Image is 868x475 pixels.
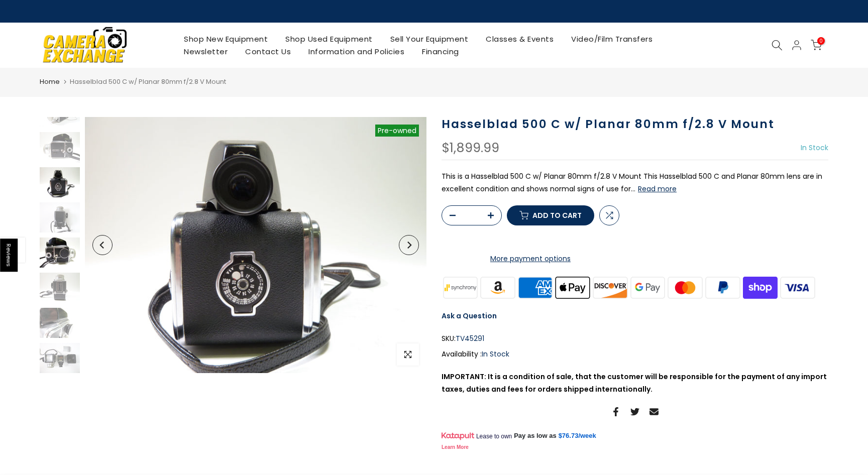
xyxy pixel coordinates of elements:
img: Hasselblad 500 C w/ Planar 80mm f/2.8 V Mount Medium Format Equipment - Medium Format Cameras Has... [40,273,80,303]
h1: Hasselblad 500 C w/ Planar 80mm f/2.8 V Mount [442,117,828,132]
a: Information and Policies [300,45,413,58]
button: Add to cart [507,205,594,225]
img: apple pay [554,275,592,300]
button: Read more [638,184,677,193]
a: Shop New Equipment [175,33,277,45]
img: discover [592,275,629,300]
img: Hasselblad 500 C w/ Planar 80mm f/2.8 V Mount Medium Format Equipment - Medium Format Cameras Has... [40,308,80,338]
div: $1,899.99 [442,142,499,155]
a: Share on Twitter [630,406,639,418]
img: Hasselblad 500 C w/ Planar 80mm f/2.8 V Mount Medium Format Equipment - Medium Format Cameras Has... [40,343,80,373]
span: 0 [817,37,825,45]
img: Hasselblad 500 C w/ Planar 80mm f/2.8 V Mount Medium Format Equipment - Medium Format Cameras Has... [40,167,80,197]
img: Hasselblad 500 C w/ Planar 80mm f/2.8 V Mount Medium Format Equipment - Medium Format Cameras Has... [40,237,80,268]
a: Learn More [442,444,469,450]
img: master [667,275,704,300]
img: paypal [704,275,742,300]
button: Next [399,235,419,255]
div: Availability : [442,348,828,361]
span: Pay as low as [514,431,557,440]
a: Sell Your Equipment [381,33,477,45]
a: Share on Facebook [611,406,620,418]
a: $76.73/week [559,431,596,440]
img: shopify pay [741,275,779,300]
a: Classes & Events [477,33,563,45]
img: amazon payments [479,275,517,300]
strong: IMPORTANT: It is a condition of sale, that the customer will be responsible for the payment of an... [442,372,827,394]
a: Video/Film Transfers [563,33,662,45]
a: Home [40,77,60,87]
img: Hasselblad 500 C w/ Planar 80mm f/2.8 V Mount Medium Format Equipment - Medium Format Cameras Has... [85,117,426,373]
a: Shop Used Equipment [277,33,382,45]
p: This is a Hasselblad 500 C w/ Planar 80mm f/2.8 V Mount This Hasselblad 500 C and Planar 80mm len... [442,170,828,195]
button: Previous [92,235,113,255]
img: Hasselblad 500 C w/ Planar 80mm f/2.8 V Mount Medium Format Equipment - Medium Format Cameras Has... [40,132,80,162]
a: Contact Us [237,45,300,58]
div: SKU: [442,332,828,345]
span: In Stock [482,349,509,359]
a: Ask a Question [442,311,497,321]
img: synchrony [442,275,479,300]
img: american express [516,275,554,300]
a: 0 [811,40,822,51]
span: Hasselblad 500 C w/ Planar 80mm f/2.8 V Mount [70,77,226,86]
span: Lease to own [476,432,512,440]
img: visa [779,275,817,300]
a: Newsletter [175,45,237,58]
img: google pay [629,275,667,300]
a: More payment options [442,253,619,265]
img: Hasselblad 500 C w/ Planar 80mm f/2.8 V Mount Medium Format Equipment - Medium Format Cameras Has... [40,202,80,232]
span: TV45291 [456,332,484,345]
span: Add to cart [532,212,582,219]
span: In Stock [801,143,828,153]
a: Financing [413,45,468,58]
a: Share on Email [649,406,659,418]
